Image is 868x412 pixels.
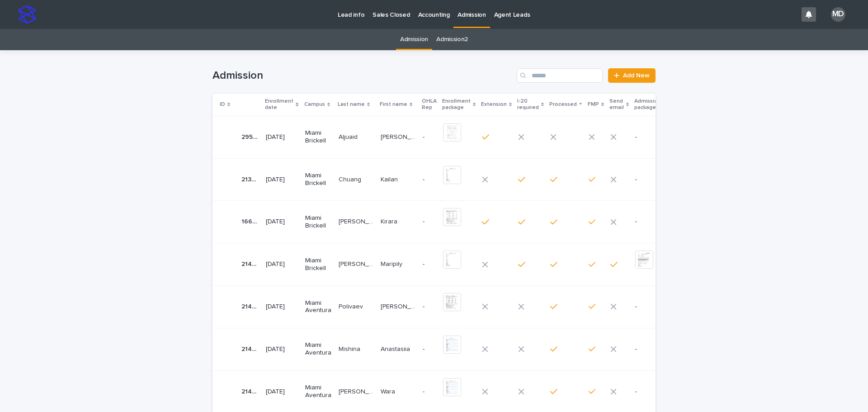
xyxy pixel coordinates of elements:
[18,5,36,24] img: stacker-logo-s-only.png
[305,214,331,230] p: Miami Brickell
[831,7,845,22] div: MD
[305,172,331,187] p: Miami Brickell
[423,303,436,311] p: -
[381,386,397,396] p: Wara
[212,285,680,328] tr: 2146521465 [DATE]Miami AventuraPolivaevPolivaev [PERSON_NAME][PERSON_NAME] --
[635,388,666,396] p: -
[241,259,260,268] p: 21432
[241,301,260,311] p: 21465
[481,99,507,109] p: Extension
[266,176,297,184] p: [DATE]
[436,29,468,50] a: Admission2
[381,301,417,311] p: [PERSON_NAME]
[549,99,577,109] p: Processed
[305,341,331,357] p: Miami Aventura
[266,218,297,226] p: [DATE]
[635,303,666,311] p: -
[241,344,260,353] p: 21482
[422,96,437,113] p: OHLA Rep
[305,129,331,145] p: Miami Brickell
[212,116,680,158] tr: 2955229552 [DATE]Miami BrickellAljuaidAljuaid [PERSON_NAME][PERSON_NAME] --
[266,388,297,396] p: [DATE]
[266,303,297,311] p: [DATE]
[266,346,297,353] p: [DATE]
[608,68,656,83] a: Add New
[609,96,624,113] p: Send email
[305,384,331,399] p: Miami Aventura
[380,99,407,109] p: First name
[634,96,661,113] p: Admission package
[381,259,404,268] p: Maripily
[635,176,666,184] p: -
[212,243,680,286] tr: 2143221432 [DATE]Miami Brickell[PERSON_NAME][PERSON_NAME] MaripilyMaripily -
[442,96,471,113] p: Enrollment package
[635,346,666,353] p: -
[635,133,666,141] p: -
[220,99,225,109] p: ID
[241,386,260,396] p: 21485
[635,218,666,226] p: -
[339,344,362,353] p: Mishina
[423,218,436,226] p: -
[339,216,375,226] p: [PERSON_NAME]
[423,260,436,268] p: -
[339,301,365,311] p: Polivaev
[381,216,399,226] p: Kirara
[339,386,375,396] p: Quenta Quispe
[338,99,365,109] p: Last name
[381,344,412,353] p: Anastasiia
[212,201,680,243] tr: 1661416614 [DATE]Miami Brickell[PERSON_NAME][PERSON_NAME] KiraraKirara --
[339,174,363,184] p: Chuang
[517,96,539,113] p: I-20 required
[381,132,417,141] p: Sultan Ali A
[241,132,260,141] p: 29552
[241,216,260,226] p: 16614
[212,158,680,201] tr: 2134521345 [DATE]Miami BrickellChuangChuang KailanKailan --
[339,259,375,268] p: Cruz Concepcion
[400,29,428,50] a: Admission
[339,132,359,141] p: Aljuaid
[305,299,331,315] p: Miami Aventura
[423,176,436,184] p: -
[623,72,650,79] span: Add New
[381,174,400,184] p: Kailan
[241,174,260,184] p: 21345
[588,99,599,109] p: FMP
[266,260,297,268] p: [DATE]
[304,99,325,109] p: Campus
[212,328,680,370] tr: 2148221482 [DATE]Miami AventuraMishinaMishina AnastasiiaAnastasiia --
[212,69,513,82] h1: Admission
[266,133,297,141] p: [DATE]
[265,96,293,113] p: Enrollment date
[305,257,331,272] p: Miami Brickell
[423,133,436,141] p: -
[423,388,436,396] p: -
[517,68,603,83] input: Search
[423,346,436,353] p: -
